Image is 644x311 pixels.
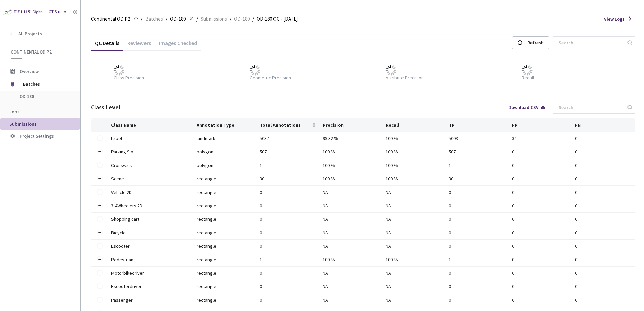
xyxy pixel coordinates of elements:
div: polygon [197,162,254,169]
div: 0 [512,188,569,196]
div: 0 [260,229,317,236]
button: Expand row [97,176,102,181]
div: rectangle [197,283,254,290]
span: Continental OD P2 [91,15,130,23]
div: 0 [512,215,569,223]
div: NA [323,188,380,196]
button: Expand row [97,216,102,222]
div: Passenger [111,296,185,304]
div: 0 [575,283,632,290]
div: 0 [449,296,506,304]
div: Escooter [111,242,185,250]
div: 0 [512,162,569,169]
th: Total Annotations [257,118,320,132]
span: Continental OD P2 [11,49,71,55]
input: Search [555,37,626,49]
div: 100 % [386,162,443,169]
div: Attribute Precision [386,74,424,81]
button: Expand row [97,243,102,249]
div: 0 [512,242,569,250]
div: 0 [575,215,632,223]
th: Precision [320,118,383,132]
div: 0 [449,202,506,209]
div: 1 [449,162,506,169]
div: NA [386,215,443,223]
div: 0 [575,242,632,250]
span: All Projects [18,31,42,37]
th: Recall [383,118,446,132]
div: 0 [512,148,569,155]
div: polygon [197,148,254,155]
div: Class Level [91,103,120,112]
span: OD-180 QC - [DATE] [257,15,298,23]
div: Download CSV [508,105,546,110]
button: Expand row [97,297,102,303]
div: Pedestrian [111,256,185,263]
div: NA [386,269,443,277]
div: 100 % [386,148,443,155]
span: OD-180 [20,94,69,99]
div: QC Details [91,40,123,51]
th: FN [572,118,635,132]
img: loader.gif [386,65,396,76]
div: Recall [522,74,534,81]
div: Shopping cart [111,215,185,223]
div: 0 [449,229,506,236]
div: Crosswalk [111,162,185,169]
div: Motorbikedriver [111,269,185,277]
div: rectangle [197,175,254,182]
div: NA [323,296,380,304]
div: 0 [512,175,569,182]
div: Scene [111,175,185,182]
div: 1 [260,256,317,263]
div: NA [323,229,380,236]
span: OD-180 [234,15,250,23]
div: rectangle [197,202,254,209]
div: Refresh [527,37,544,49]
div: 0 [449,215,506,223]
div: 0 [260,242,317,250]
div: 5037 [260,135,317,142]
div: 100 % [386,175,443,182]
th: FP [509,118,572,132]
div: 0 [575,256,632,263]
div: 30 [260,175,317,182]
span: Overview [20,68,39,74]
span: Project Settings [20,133,54,139]
span: Submissions [9,121,37,127]
div: NA [323,202,380,209]
div: 0 [449,188,506,196]
div: Label [111,135,185,142]
span: Jobs [9,109,20,115]
div: 0 [512,202,569,209]
input: Search [555,101,626,113]
div: 3-4Wheelers 2D [111,202,185,209]
a: OD-180 [233,15,251,22]
th: Annotation Type [194,118,257,132]
button: Expand row [97,203,102,208]
div: 507 [449,148,506,155]
div: 0 [575,135,632,142]
li: / [166,15,167,23]
a: Submissions [199,15,228,22]
button: Expand row [97,230,102,235]
div: 0 [575,202,632,209]
span: Submissions [201,15,227,23]
div: 0 [575,162,632,169]
img: loader.gif [250,65,260,76]
div: 0 [260,202,317,209]
div: 1 [260,162,317,169]
div: 0 [449,283,506,290]
div: NA [386,242,443,250]
div: 100 % [386,256,443,263]
div: Reviewers [123,40,155,51]
span: Batches [23,77,69,91]
div: 1 [449,256,506,263]
button: Expand row [97,149,102,154]
a: Batches [144,15,164,22]
div: 0 [449,269,506,277]
div: NA [323,283,380,290]
div: Vehicle 2D [111,188,185,196]
div: Parking Slot [111,148,185,155]
div: NA [386,296,443,304]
